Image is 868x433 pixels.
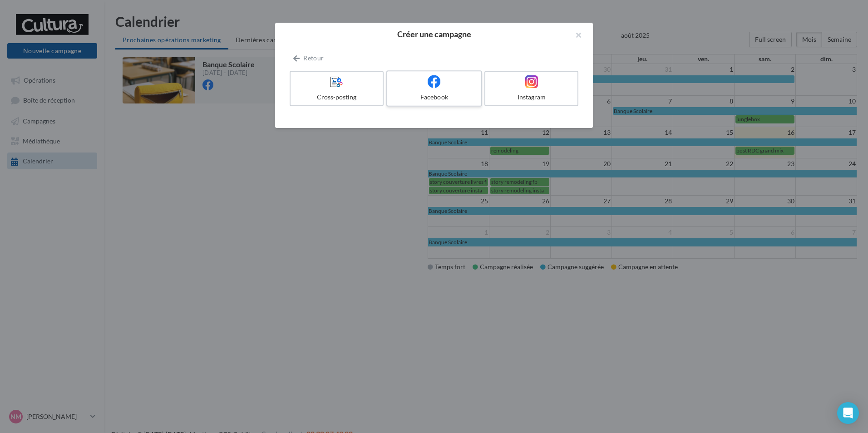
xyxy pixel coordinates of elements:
div: Open Intercom Messenger [837,402,859,424]
div: Facebook [391,93,477,102]
div: Cross-posting [294,93,379,102]
button: Retour [290,53,327,64]
div: Instagram [489,93,574,102]
h2: Créer une campagne [290,30,578,38]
